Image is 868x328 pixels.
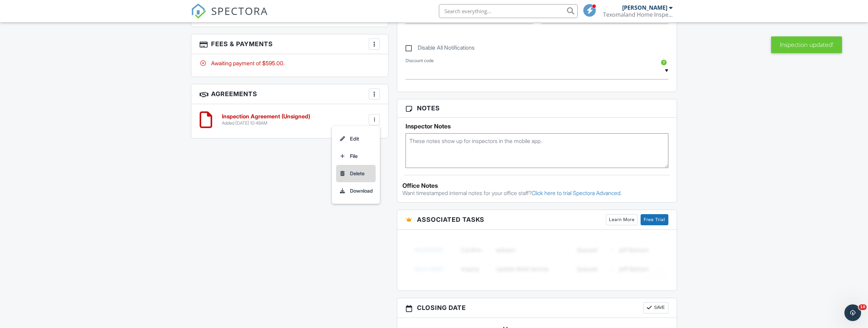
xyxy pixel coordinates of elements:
button: Save [643,302,668,313]
a: Download [336,182,376,200]
a: SPECTORA [191,9,268,24]
span: Closing date [417,303,466,312]
a: Click here to trial Spectora Advanced. [532,190,622,196]
a: Inspection Agreement (Unsigned) Added [DATE] 10:48AM [222,113,310,126]
h3: Agreements [191,84,388,104]
div: Office Notes [402,182,671,189]
div: [PERSON_NAME] [622,4,667,11]
a: Free Trial [641,214,668,225]
a: Learn More [606,214,638,225]
a: Edit [336,130,376,148]
img: blurred-tasks-251b60f19c3f713f9215ee2a18cbf2105fc2d72fcd585247cf5e9ec0c957c1dd.png [406,235,668,284]
h3: Notes [397,99,677,117]
p: Want timestamped internal notes for your office staff? [402,189,671,197]
div: Texomaland Home Inspections License # 7358 [603,11,673,18]
label: Discount code [406,58,434,64]
img: The Best Home Inspection Software - Spectora [191,3,206,19]
div: Inspection updated! [771,36,842,53]
input: Search everything... [439,4,578,18]
h3: Fees & Payments [191,34,388,54]
h5: Inspector Notes [406,123,668,130]
iframe: Intercom live chat [844,304,861,321]
label: Disable All Notifications [406,44,475,53]
span: 10 [859,304,867,310]
span: SPECTORA [211,3,268,18]
h6: Inspection Agreement (Unsigned) [222,113,310,120]
span: Associated Tasks [417,215,484,224]
div: Awaiting payment of $595.00. [200,59,380,67]
a: Delete [336,165,376,182]
a: File [336,148,376,165]
div: Added [DATE] 10:48AM [222,120,310,126]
